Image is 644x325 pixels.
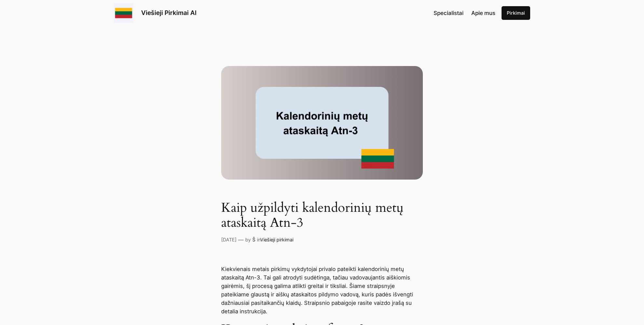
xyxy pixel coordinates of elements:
h1: Kaip užpildyti kalendorinių metų ataskaitą Atn-3 [221,200,423,230]
a: Š [252,237,255,242]
span: Specialistai [434,10,463,16]
span: in [257,237,260,242]
a: Specialistai [434,9,463,17]
a: Pirkimai [502,6,530,20]
a: [DATE] [221,237,236,242]
a: Viešieji pirkimai [260,237,293,242]
span: Apie mus [471,10,495,16]
p: by [245,236,251,243]
img: Viešieji pirkimai logo [114,3,133,23]
a: Apie mus [471,9,495,17]
a: Viešieji Pirkimai AI [141,9,196,17]
p: Kiekvienais metais pirkimų vykdytojai privalo pateikti kalendorinių metų ataskaitą Atn-3. Tai gal... [221,265,423,316]
p: — [238,236,244,244]
nav: Navigation [434,9,495,17]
